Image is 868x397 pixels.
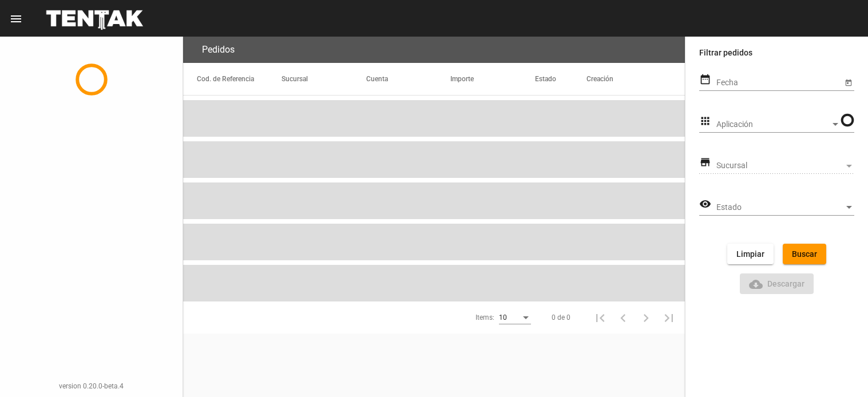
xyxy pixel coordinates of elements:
button: Open calendar [842,76,854,88]
button: Limpiar [727,244,774,264]
mat-icon: apps [699,114,711,128]
div: version 0.20.0-beta.4 [9,380,173,392]
button: Buscar [783,244,826,264]
div: Items: [475,312,494,323]
span: Aplicación [716,120,830,129]
button: Descargar ReporteDescargar [740,273,814,294]
span: Estado [716,203,844,212]
mat-select: Estado [716,203,854,212]
input: Fecha [716,78,842,88]
mat-header-cell: Cod. de Referencia [183,63,282,95]
mat-icon: menu [9,12,23,26]
mat-header-cell: Creación [586,63,685,95]
flou-section-header: Pedidos [183,37,685,63]
mat-select: Aplicación [716,120,841,129]
span: Descargar [749,279,805,288]
mat-header-cell: Importe [450,63,535,95]
span: 10 [499,313,507,321]
button: Anterior [612,306,635,329]
mat-header-cell: Cuenta [366,63,451,95]
button: Primera [589,306,612,329]
mat-header-cell: Sucursal [282,63,366,95]
label: Filtrar pedidos [699,46,854,59]
span: Sucursal [716,161,844,170]
button: Última [657,306,680,329]
div: 0 de 0 [552,312,570,323]
mat-icon: visibility [699,197,711,211]
span: Limpiar [736,249,764,259]
mat-select: Items: [499,314,531,322]
mat-select: Sucursal [716,161,854,170]
mat-icon: date_range [699,73,711,86]
mat-icon: store [699,156,711,169]
mat-icon: Descargar Reporte [749,277,763,291]
button: Siguiente [635,306,657,329]
span: Buscar [792,249,817,259]
h3: Pedidos [202,42,235,58]
mat-header-cell: Estado [535,63,586,95]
